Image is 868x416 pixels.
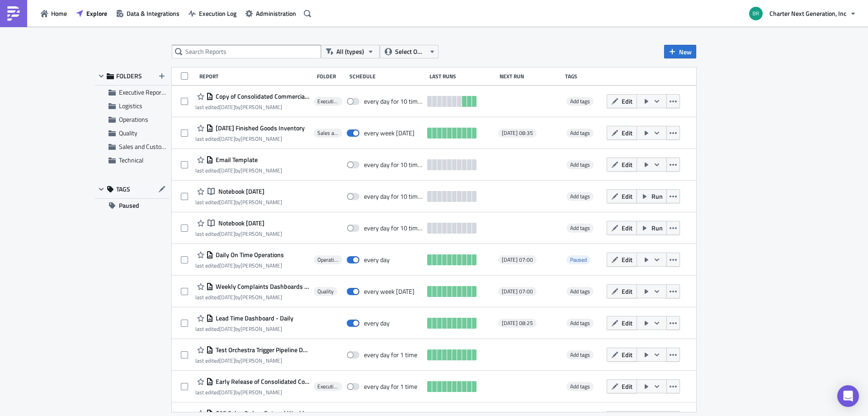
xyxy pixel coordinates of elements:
button: Execution Log [184,6,241,20]
span: Executive Reporting [317,98,339,105]
span: Add tags [570,382,590,391]
span: [DATE] 08:25 [502,320,533,327]
button: Edit [607,158,637,172]
span: Notebook 2025-05-30 [216,187,264,196]
div: Open Intercom Messenger [837,385,859,407]
button: Edit [607,189,637,203]
span: Add tags [566,382,594,391]
span: Paused [119,199,139,212]
div: every day for 10 times [364,192,423,201]
span: Lead Time Dashboard - Daily [213,314,293,322]
time: 2025-05-30T18:37:54Z [219,230,235,238]
span: Run [651,191,663,201]
span: TAGS [116,185,130,193]
span: Edit [622,287,632,296]
span: Add tags [566,319,594,328]
span: [DATE] 08:35 [502,129,533,137]
img: PushMetrics [6,6,21,21]
button: Edit [607,126,637,140]
time: 2025-06-24T12:42:58Z [219,261,235,270]
span: Edit [622,96,632,106]
span: Test Orchestra Trigger Pipeline Daily [213,346,309,354]
time: 2025-07-03T18:40:59Z [219,134,235,143]
div: every day [364,319,390,327]
span: Copy of Consolidated Commercial Summary - Daily [213,92,309,100]
button: Edit [607,221,637,235]
span: Technical [119,155,143,165]
span: Add tags [570,287,590,296]
button: Edit [607,253,637,267]
div: last edited by [PERSON_NAME] [195,230,282,237]
time: 2025-02-18T14:28:44Z [219,325,235,333]
time: 2025-02-03T19:44:52Z [219,356,235,365]
span: Add tags [566,350,594,359]
span: Operations [317,256,339,263]
div: every day for 1 time [364,351,417,359]
div: Report [199,73,312,80]
div: Schedule [349,73,425,80]
span: Daily On Time Operations [213,251,284,259]
div: last edited by [PERSON_NAME] [195,167,282,174]
span: Edit [622,382,632,391]
div: last edited by [PERSON_NAME] [195,389,309,396]
button: Data & Integrations [112,6,184,20]
span: Add tags [570,224,590,232]
button: Charter Next Generation, Inc [744,4,861,24]
span: Add tags [566,224,594,233]
button: Run [637,221,667,235]
span: Monday Finished Goods Inventory [213,124,305,132]
span: Edit [622,223,632,233]
div: Folder [317,73,345,80]
a: Home [36,6,71,20]
span: Notebook 2025-05-30 [216,219,264,227]
button: Edit [607,316,637,330]
button: Edit [607,94,637,108]
span: Run [651,223,663,233]
button: Run [637,189,667,203]
div: last edited by [PERSON_NAME] [195,262,284,269]
span: Administration [256,9,296,18]
span: Edit [622,255,632,264]
span: Operations [119,115,148,124]
span: Paused [566,255,590,264]
span: Early Release of Consolidated Commercial Summary - Daily [213,378,309,386]
span: Quality [317,288,334,295]
div: every day for 10 times [364,224,423,232]
time: 2025-07-03T18:39:22Z [219,166,235,175]
span: Edit [622,160,632,169]
time: 2025-07-18T13:42:00Z [219,103,235,111]
img: Avatar [748,6,764,21]
span: Weekly Complaints Dashboards Monday AM [213,282,309,291]
div: every week on Monday [364,129,415,137]
span: Paused [570,255,587,264]
span: Add tags [570,97,590,105]
span: Add tags [566,287,594,296]
div: Tags [565,73,603,80]
span: Executive Reporting [119,87,172,97]
a: Explore [71,6,112,20]
span: Add tags [570,350,590,359]
span: Executive Reporting [317,383,339,390]
button: Edit [607,284,637,298]
time: 2025-05-30T19:53:16Z [219,198,235,206]
button: Administration [241,6,301,20]
span: [DATE] 07:00 [502,288,533,295]
span: Email Template [213,156,258,164]
div: last edited by [PERSON_NAME] [195,357,309,364]
span: Edit [622,191,632,201]
span: [DATE] 07:00 [502,256,533,263]
div: last edited by [PERSON_NAME] [195,325,293,332]
span: Select Owner [395,47,425,57]
div: every day for 10 times [364,161,423,169]
div: every day [364,256,390,264]
span: Add tags [566,160,594,169]
div: Last Runs [429,73,495,80]
div: every day for 10 times [364,97,423,105]
span: Data & Integrations [127,9,179,18]
div: last edited by [PERSON_NAME] [195,135,305,142]
div: every week on Monday [364,287,415,296]
span: Home [51,9,67,18]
